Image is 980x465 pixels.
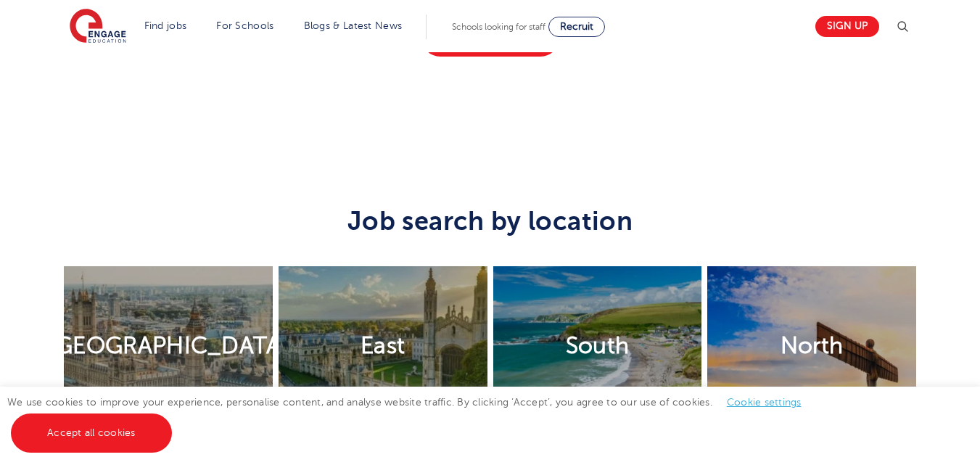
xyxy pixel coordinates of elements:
[548,17,605,37] a: Recruit
[560,21,593,32] span: Recruit
[781,331,844,361] h2: North
[49,331,288,361] h2: [GEOGRAPHIC_DATA]
[7,397,816,438] span: We use cookies to improve your experience, personalise content, and analyse website traffic. By c...
[144,20,187,31] a: Find jobs
[452,22,545,32] span: Schools looking for staff
[216,20,273,31] a: For Schools
[11,413,172,453] a: Accept all cookies
[61,177,919,236] h3: Job search by location
[566,331,630,361] h2: South
[304,20,403,31] a: Blogs & Latest News
[70,9,126,45] img: Engage Education
[815,16,879,37] a: Sign up
[361,331,405,361] h2: East
[727,397,802,408] a: Cookie settings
